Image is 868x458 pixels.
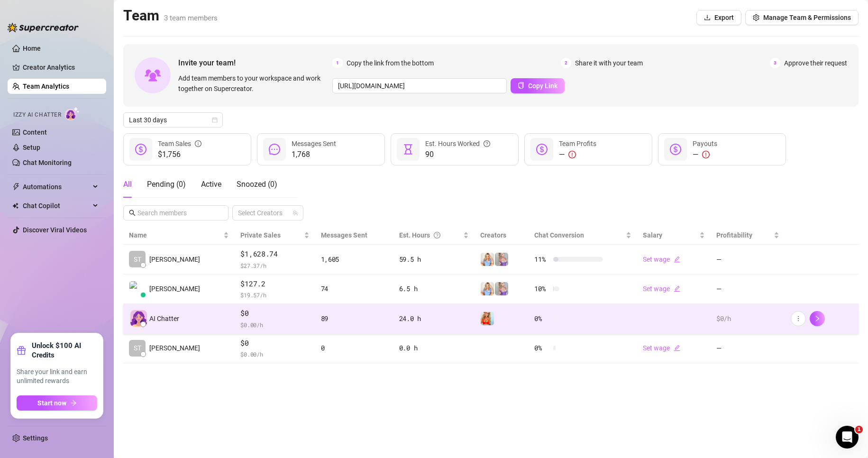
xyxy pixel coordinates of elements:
span: 3 team members [164,14,218,22]
span: info-circle [195,138,201,149]
img: logo-BBDzfeDw.svg [8,23,79,32]
span: Chat Conversion [534,231,584,239]
span: Messages Sent [321,231,367,239]
a: Set wageedit [643,256,680,263]
span: Export [714,14,734,21]
span: Active [201,180,221,189]
span: Private Sales [240,231,281,239]
span: exclamation-circle [568,151,576,158]
span: edit [674,345,680,351]
span: [PERSON_NAME] [149,254,200,265]
a: Team Analytics [23,82,69,90]
strong: Unlock $100 AI Credits [32,341,97,360]
span: search [129,210,136,216]
span: $ 19.57 /h [240,290,309,300]
span: Copy Link [528,82,557,90]
a: Set wageedit [643,344,680,352]
span: more [795,315,802,322]
img: Allie [481,312,494,325]
span: thunderbolt [12,183,20,191]
div: 74 [321,284,388,294]
img: AI Chatter [65,107,80,120]
span: $1,756 [158,149,201,160]
span: 90 [425,149,490,160]
a: Settings [23,434,48,442]
span: AI Chatter [149,313,179,324]
div: Team Sales [158,138,201,149]
span: exclamation-circle [702,151,710,158]
img: Allie [495,253,508,266]
a: Chat Monitoring [23,159,72,166]
div: 89 [321,313,388,324]
span: Last 30 days [129,113,217,127]
div: $0 /h [716,313,779,324]
img: Allie [495,282,508,295]
td: — [711,334,785,364]
span: 0 % [534,343,549,353]
span: Add team members to your workspace and work together on Supercreator. [178,73,329,94]
span: Automations [23,179,90,194]
span: Snoozed ( 0 ) [237,180,277,189]
span: [PERSON_NAME] [149,284,200,294]
span: setting [753,14,759,21]
span: 1 [332,58,343,68]
span: $ 0.00 /h [240,320,309,330]
span: Messages Sent [292,140,336,147]
div: All [123,179,132,190]
td: — [711,245,785,275]
span: 2 [561,58,571,68]
span: Name [129,230,221,240]
img: The [481,253,494,266]
span: arrow-right [70,400,77,406]
img: Chat Copilot [12,202,18,209]
span: Manage Team & Permissions [763,14,851,21]
button: Export [696,10,741,25]
span: question-circle [434,230,440,240]
span: $0 [240,338,309,349]
span: ST [134,254,141,265]
span: hourglass [402,144,414,155]
span: right [814,315,821,322]
span: 10 % [534,284,549,294]
img: Allie Rae [129,281,145,297]
img: The [481,282,494,295]
div: 6.5 h [399,284,469,294]
span: Team Profits [559,140,596,147]
span: Payouts [693,140,717,147]
span: 0 % [534,313,549,324]
span: Approve their request [784,58,847,68]
span: Izzy AI Chatter [13,110,61,119]
th: Creators [475,226,529,245]
span: 11 % [534,254,549,265]
div: Est. Hours [399,230,462,240]
span: message [269,144,280,155]
a: Home [23,45,41,52]
span: ST [134,343,141,353]
span: Start now [37,399,66,407]
div: 0 [321,343,388,353]
button: Start nowarrow-right [17,395,97,411]
span: [PERSON_NAME] [149,343,200,353]
button: Copy Link [511,78,565,93]
span: $ 0.00 /h [240,349,309,359]
span: dollar-circle [536,144,548,155]
span: $ 27.37 /h [240,261,309,270]
span: calendar [212,117,218,123]
span: dollar-circle [670,144,681,155]
span: Chat Copilot [23,198,90,213]
div: — [693,149,717,160]
div: 24.0 h [399,313,469,324]
a: Creator Analytics [23,60,99,75]
a: Set wageedit [643,285,680,293]
div: 1,605 [321,254,388,265]
span: Salary [643,231,662,239]
span: question-circle [484,138,490,149]
div: Est. Hours Worked [425,138,490,149]
img: izzy-ai-chatter-avatar-DDCN_rTZ.svg [130,310,147,327]
button: Manage Team & Permissions [745,10,859,25]
iframe: Intercom live chat [836,426,859,449]
span: edit [674,256,680,263]
div: 0.0 h [399,343,469,353]
a: Discover Viral Videos [23,226,87,234]
span: edit [674,285,680,292]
